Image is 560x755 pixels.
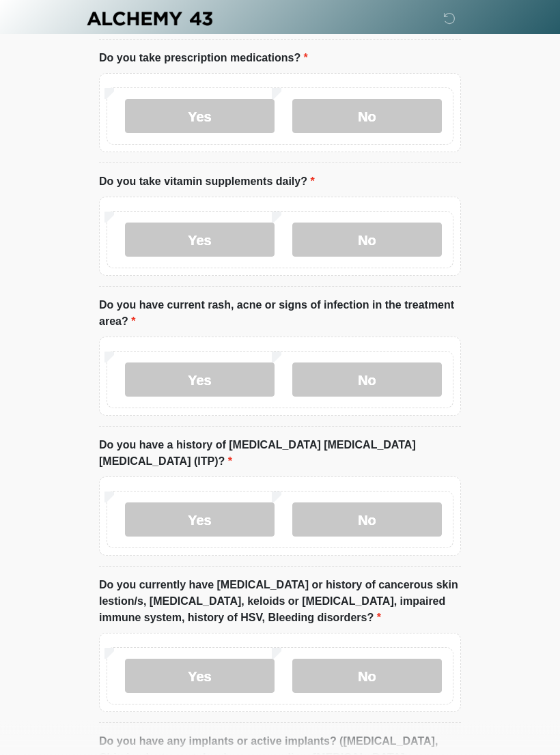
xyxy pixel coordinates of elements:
label: Do you have a history of [MEDICAL_DATA] [MEDICAL_DATA] [MEDICAL_DATA] (ITP)? [99,438,461,470]
label: Do you have current rash, acne or signs of infection in the treatment area? [99,298,461,330]
label: No [292,503,442,537]
label: No [292,363,442,397]
label: Do you take vitamin supplements daily? [99,174,315,190]
label: Yes [125,659,275,694]
label: Yes [125,100,275,134]
label: No [292,659,442,694]
label: Do you currently have [MEDICAL_DATA] or history of cancerous skin lestion/s, [MEDICAL_DATA], kelo... [99,578,461,627]
label: No [292,223,442,257]
label: Yes [125,503,275,537]
label: No [292,100,442,134]
label: Yes [125,363,275,397]
label: Do you take prescription medications? [99,51,308,67]
img: Alchemy 43 Logo [85,10,214,27]
label: Yes [125,223,275,257]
